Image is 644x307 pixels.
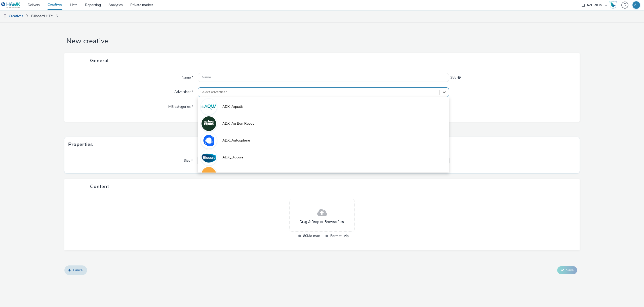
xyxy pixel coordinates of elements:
a: Hawk Academy [609,1,619,9]
span: 255 [450,75,456,80]
label: Advertiser * [172,87,195,94]
span: Content [90,183,109,190]
img: ADX_Camber [202,167,216,182]
img: ADX_Autosphere [202,133,216,148]
img: ADX_Biocure [202,150,216,165]
label: IAB categories * [166,102,195,109]
span: ADX_Autosphere [222,138,250,143]
a: Billboard HTML5 [29,10,60,22]
img: ADX_Aquatis [202,99,216,114]
span: Cancel [73,268,83,272]
span: 80Mo max [303,233,321,239]
span: ADX_Camber [222,172,244,177]
span: ADX_Au Bon Repos [222,121,254,126]
span: Save [566,268,574,272]
span: ADX_Aquatis [222,104,244,109]
button: Save [557,266,577,274]
span: ADX_Biocure [222,155,243,160]
a: Cancel [64,265,87,275]
div: AL [634,1,638,9]
span: General [90,57,108,64]
h1: New creative [64,37,580,46]
h3: Properties [68,141,93,148]
span: Drag & Drop or Browse files. [300,219,345,224]
span: Format: .zip [330,233,349,239]
img: ADX_Au Bon Repos [202,116,216,131]
div: Maximum 255 characters [458,75,461,80]
label: Name * [180,73,195,80]
img: undefined Logo [1,2,21,8]
input: Name [198,73,449,82]
img: dooh [3,14,8,19]
img: Hawk Academy [609,1,617,9]
label: Size * [182,156,195,163]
